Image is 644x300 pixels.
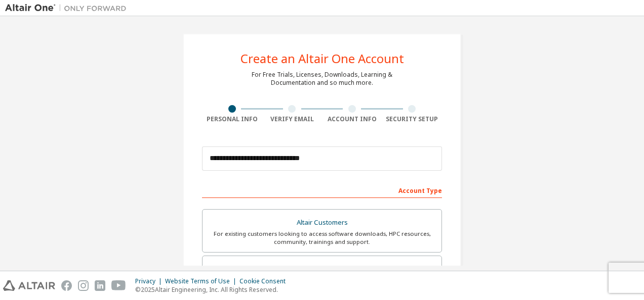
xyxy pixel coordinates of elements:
div: Students [209,262,435,276]
p: © 2025 Altair Engineering, Inc. All Rights Reserved. [135,285,292,294]
div: Altair Customers [209,216,435,230]
div: For existing customers looking to access software downloads, HPC resources, community, trainings ... [209,230,435,246]
div: Create an Altair One Account [240,53,404,65]
img: facebook.svg [61,280,72,291]
div: Cookie Consent [239,277,292,285]
img: altair_logo.svg [3,280,55,291]
div: Account Type [202,182,442,198]
div: Security Setup [382,115,442,123]
div: Verify Email [262,115,323,123]
div: Website Terms of Use [165,277,239,285]
img: instagram.svg [78,280,89,291]
div: For Free Trials, Licenses, Downloads, Learning & Documentation and so much more. [252,71,392,87]
div: Personal Info [202,115,262,123]
img: youtube.svg [111,280,126,291]
div: Privacy [135,277,165,285]
img: linkedin.svg [95,280,105,291]
div: Account Info [322,115,382,123]
img: Altair One [5,3,132,13]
